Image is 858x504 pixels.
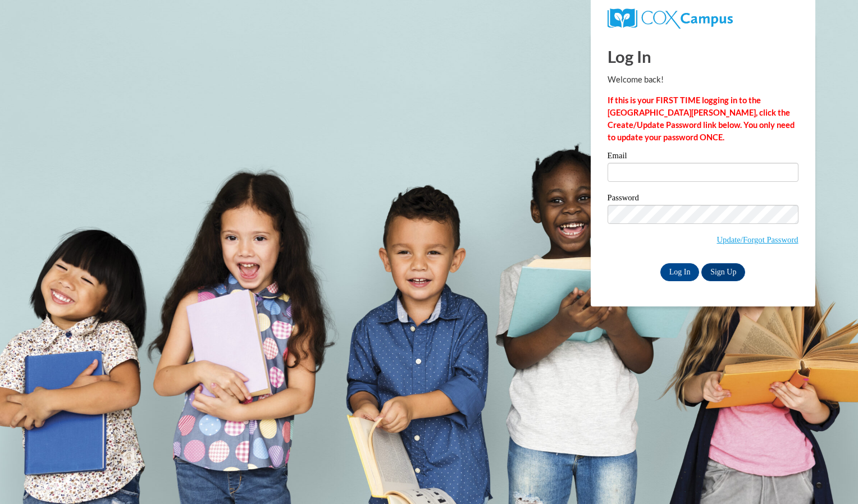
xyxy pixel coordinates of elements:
[608,45,798,68] h1: Log In
[608,74,798,86] p: Welcome back!
[608,95,795,142] strong: If this is your FIRST TIME logging in to the [GEOGRAPHIC_DATA][PERSON_NAME], click the Create/Upd...
[608,194,798,205] label: Password
[608,152,798,163] label: Email
[717,235,798,244] a: Update/Forgot Password
[608,13,733,22] a: COX Campus
[608,8,733,29] img: COX Campus
[701,263,745,281] a: Sign Up
[660,263,700,281] input: Log In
